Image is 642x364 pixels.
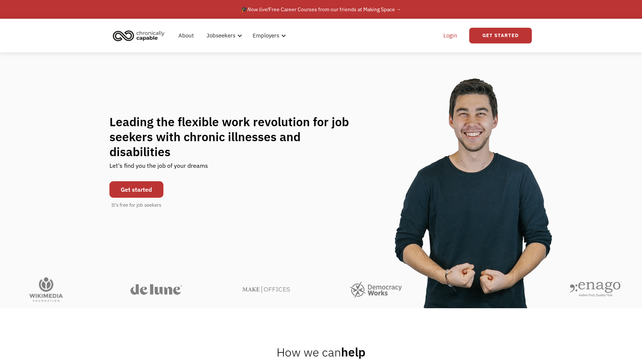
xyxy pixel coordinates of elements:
[248,24,288,48] div: Employers
[253,31,279,40] div: Employers
[109,114,364,159] h1: Leading the flexible work revolution for job seekers with chronic illnesses and disabilities
[202,24,244,48] div: Jobseekers
[111,201,161,209] div: It's free for job seekers
[109,159,208,178] div: Let's find you the job of your dreams
[174,24,198,48] a: About
[241,5,401,14] div: 🎓 Free Career Courses from our friends at Making Space →
[277,344,341,360] span: How we can
[109,181,163,198] a: Get started
[469,28,532,43] a: Get Started
[277,345,365,360] h2: help
[439,24,462,48] a: Login
[207,31,235,40] div: Jobseekers
[247,6,269,13] em: Now live!
[111,27,170,44] a: home
[111,27,167,44] img: Chronically Capable logo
